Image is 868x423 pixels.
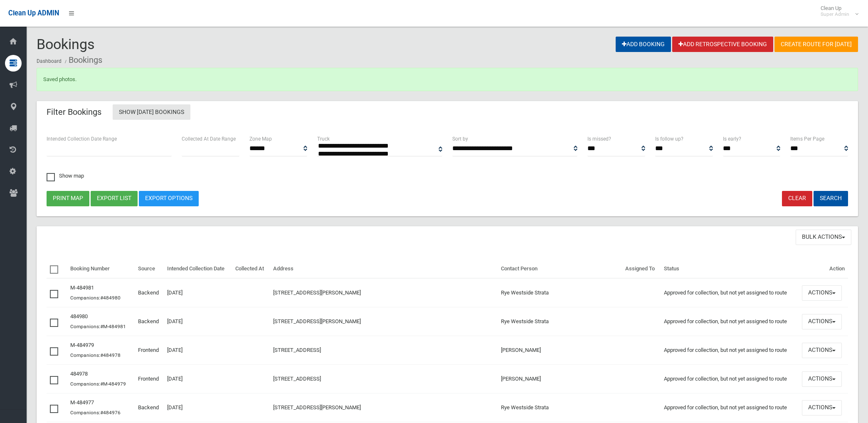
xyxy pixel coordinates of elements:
[100,324,126,329] a: #M-484981
[70,295,122,301] small: Companions:
[661,365,799,393] td: Approved for collection, but not yet assigned to route
[135,278,164,307] td: Backend
[232,260,269,279] th: Collected At
[100,410,121,416] a: #484976
[70,284,94,291] a: M-484981
[796,230,851,245] button: Bulk Actions
[799,260,848,279] th: Action
[273,289,361,296] a: [STREET_ADDRESS][PERSON_NAME]
[135,393,164,422] td: Backend
[498,307,622,336] td: Rye Westside Strata
[814,191,848,206] button: Search
[816,5,858,17] span: Clean Up
[616,37,671,52] a: Add Booking
[37,104,111,120] header: Filter Bookings
[37,36,95,52] span: Bookings
[47,191,89,206] button: Print map
[164,260,232,279] th: Intended Collection Date
[100,381,126,387] a: #M-484979
[317,134,330,143] label: Truck
[135,336,164,365] td: Frontend
[498,278,622,307] td: Rye Westside Strata
[273,347,321,353] a: [STREET_ADDRESS]
[661,336,799,365] td: Approved for collection, but not yet assigned to route
[622,260,661,279] th: Assigned To
[70,371,88,377] a: 484978
[8,9,59,17] span: Clean Up ADMIN
[135,365,164,393] td: Frontend
[100,352,121,358] a: #484978
[70,342,94,348] a: M-484979
[498,365,622,393] td: [PERSON_NAME]
[37,58,62,64] a: Dashboard
[164,393,232,422] td: [DATE]
[70,410,122,416] small: Companions:
[661,278,799,307] td: Approved for collection, but not yet assigned to route
[164,336,232,365] td: [DATE]
[498,336,622,365] td: [PERSON_NAME]
[802,400,842,416] button: Actions
[67,260,135,279] th: Booking Number
[135,260,164,279] th: Source
[821,11,849,17] small: Super Admin
[164,365,232,393] td: [DATE]
[661,393,799,422] td: Approved for collection, but not yet assigned to route
[139,191,199,206] a: Export Options
[802,371,842,387] button: Actions
[70,399,94,406] a: M-484977
[91,191,138,206] button: Export list
[782,191,812,206] a: Clear
[802,314,842,329] button: Actions
[113,104,190,120] a: Show [DATE] Bookings
[498,393,622,422] td: Rye Westside Strata
[164,278,232,307] td: [DATE]
[672,37,773,52] a: Add Retrospective Booking
[135,307,164,336] td: Backend
[273,318,361,324] a: [STREET_ADDRESS][PERSON_NAME]
[273,376,321,382] a: [STREET_ADDRESS]
[661,260,799,279] th: Status
[273,404,361,411] a: [STREET_ADDRESS][PERSON_NAME]
[774,37,858,52] a: Create route for [DATE]
[70,313,88,319] a: 484980
[802,343,842,358] button: Actions
[47,173,84,178] span: Show map
[37,68,858,91] div: Saved photos.
[100,295,121,301] a: #484980
[498,260,622,279] th: Contact Person
[63,52,102,68] li: Bookings
[802,285,842,301] button: Actions
[70,324,127,329] small: Companions:
[70,381,127,387] small: Companions:
[70,352,122,358] small: Companions:
[270,260,498,279] th: Address
[164,307,232,336] td: [DATE]
[661,307,799,336] td: Approved for collection, but not yet assigned to route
